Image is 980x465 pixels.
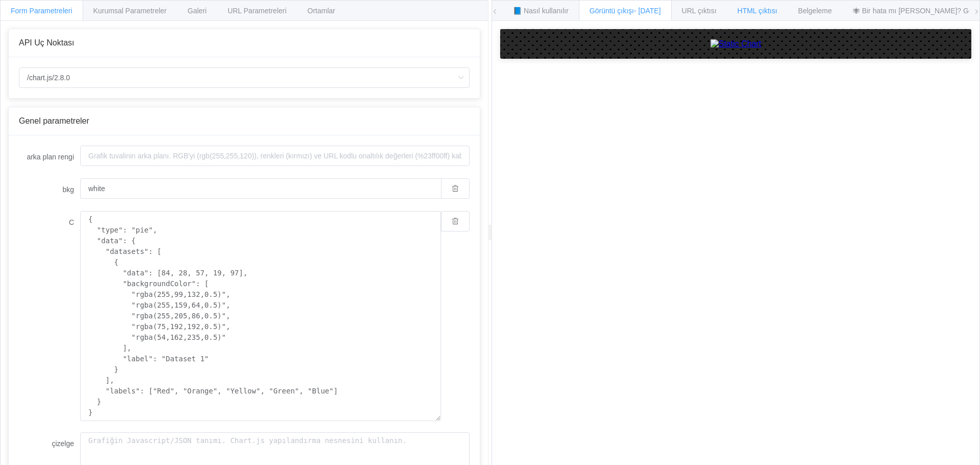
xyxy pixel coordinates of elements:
[513,7,569,15] font: 📘 Nasıl kullanılır
[590,7,634,15] font: Görüntü çıkışı
[80,146,470,166] input: Grafik tuvalinin arka planı. RGB'yi (rgb(255,255,120)), renkleri (kırmızı) ve URL kodlu onaltılık...
[93,7,167,15] font: Kurumsal Parametreler
[52,439,74,448] font: çizelge
[510,39,961,49] a: Static Chart
[19,117,89,125] font: Genel parametreler
[11,7,72,15] font: Form Parametreleri
[682,7,717,15] font: URL çıktısı
[19,67,470,88] input: Seçme
[798,7,832,15] font: Belgeleme
[738,7,777,15] font: HTML çıktısı
[634,7,661,15] font: - [DATE]
[69,218,74,226] font: C
[62,185,74,194] font: bkg
[188,7,207,15] font: Galeri
[80,178,441,199] input: Grafik tuvalinin arka planı. RGB'yi (rgb(255,255,120)), renkleri (kırmızı) ve URL kodlu onaltılık...
[307,7,335,15] font: Ortamlar
[19,38,74,47] font: API Uç Noktası
[710,39,762,49] img: Static Chart
[27,153,74,161] font: arka plan rengi
[228,7,286,15] font: URL Parametreleri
